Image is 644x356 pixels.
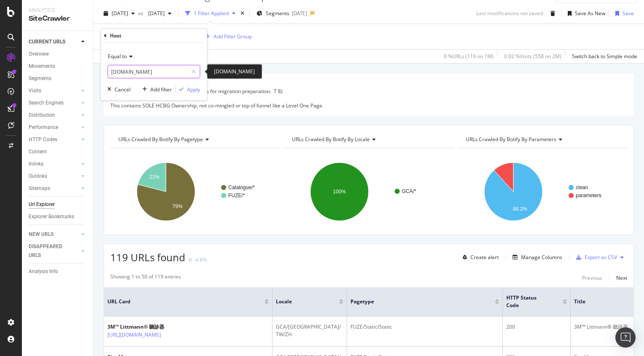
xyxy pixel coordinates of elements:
div: NEW URLS [29,230,53,239]
div: Save As New [575,10,605,17]
a: Overview [29,50,87,59]
div: [DOMAIN_NAME] [207,64,262,79]
button: Apply [176,85,200,94]
svg: A chart. [110,155,280,228]
div: 0 % URLs ( 119 on 1M ) [444,53,494,60]
div: Search Engines [29,99,64,107]
svg: A chart. [284,155,453,228]
a: Search Engines [29,99,79,107]
div: Explorer Bookmarks [29,212,74,221]
button: [DATE] [145,7,175,20]
div: Add filter [150,86,172,93]
div: Open Intercom Messenger [615,327,636,348]
span: 2024 Aug. 25th [112,10,128,17]
text: Catalogue/* [228,185,255,190]
button: Add Filter Group [202,32,252,42]
div: Cancel [115,86,131,93]
div: Export as CSV [585,254,617,261]
text: FUZE/* [228,193,245,198]
a: [URL][DOMAIN_NAME] [107,331,161,339]
div: Next [616,274,627,281]
a: Distribution [29,111,79,120]
a: Inlinks [29,160,79,169]
button: Cancel [104,85,131,94]
div: Sitemaps [29,184,50,193]
div: Analysis Info [29,267,58,276]
svg: A chart. [458,155,627,228]
span: HTTP Status Code [506,294,550,309]
a: NEW URLS [29,230,79,239]
div: DISAPPEARED URLS [29,242,71,260]
text: GCA/* [402,188,416,194]
a: Content [29,147,87,156]
text: 79% [172,203,182,209]
button: Export as CSV [573,251,617,264]
span: Segments [266,10,289,17]
span: URLs Crawled By Botify By pagetype [118,136,203,143]
button: Save [612,7,634,20]
a: Visits [29,86,79,95]
span: locale [276,298,326,305]
text: parameters [576,193,601,198]
div: Switch back to Simple mode [572,53,637,60]
button: Manage Columns [509,252,562,262]
div: Last modifications not saved [476,10,543,17]
a: HTTP Codes [29,135,79,144]
a: Performance [29,123,79,132]
button: Next [616,273,627,283]
text: clean [576,185,588,190]
a: Outlinks [29,172,79,181]
div: Manage Columns [521,254,562,261]
span: vs [138,10,145,17]
div: 3M™ Littmann® 聽診器 [107,323,188,331]
span: 119 URLs found [110,250,185,264]
h4: URLs Crawled By Botify By pagetype [117,133,272,146]
div: Previous [582,274,602,281]
div: Inlinks [29,160,43,169]
text: 21% [150,174,160,180]
div: 0.02 % Visits ( 558 on 2M ) [504,53,561,60]
span: 2023 Sep. 17th [145,10,165,17]
div: times [239,9,246,18]
div: Add Filter Group [214,33,252,40]
div: Overview [29,50,49,59]
button: Segments[DATE] [253,7,310,20]
div: Create alert [470,254,499,261]
button: 1 Filter Applied [182,7,239,20]
div: Content [29,147,47,156]
div: Performance [29,123,58,132]
div: GCA/[GEOGRAPHIC_DATA]/TW/ZH [276,323,343,338]
div: 200 [506,323,567,331]
a: Movements [29,62,87,71]
span: Equal to [108,53,127,60]
button: [DATE] [100,7,138,20]
div: Save [623,10,634,17]
div: 1 Filter Applied [194,10,229,17]
div: Url Explorer [29,200,55,209]
a: Url Explorer [29,200,87,209]
a: DISAPPEARED URLS [29,242,79,260]
button: Previous [582,273,602,283]
span: URLs Crawled By Botify By parameters [466,136,556,143]
button: Switch back to Simple mode [569,50,637,63]
div: -4.8% [194,256,207,263]
div: Distribution [29,111,55,120]
div: Apply [187,86,200,93]
a: Segments [29,74,87,83]
text: 100% [333,189,346,195]
div: Host [110,32,121,39]
a: Sitemaps [29,184,79,193]
div: Visits [29,86,41,95]
img: Equal [189,259,192,261]
span: pagetype [350,298,482,305]
div: Segments [29,74,51,83]
div: Analytics [29,7,86,14]
h4: URLs Crawled By Botify By parameters [464,133,620,146]
div: SiteCrawler [29,14,86,24]
h4: URLs Crawled By Botify By locale [290,133,446,146]
button: Create alert [459,251,499,264]
div: Just a basic report to get the host URL sets for migration preparation. T 8) This contains SOLE H... [110,88,627,109]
